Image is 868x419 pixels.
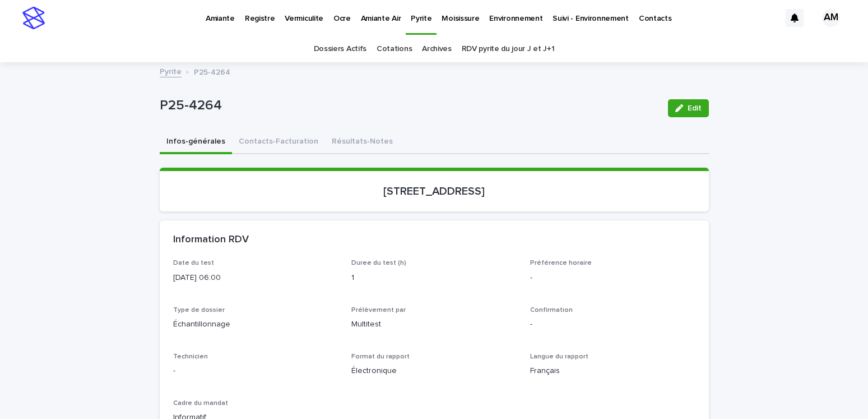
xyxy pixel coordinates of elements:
a: RDV pyrite du jour J et J+1 [462,36,555,62]
p: Échantillonnage [173,319,338,330]
a: Cotations [377,36,412,62]
h2: Information RDV [173,234,249,246]
p: Français [530,365,695,377]
a: Dossiers Actifs [314,36,366,62]
button: Infos-générales [160,131,232,154]
span: Langue du rapport [530,353,588,360]
span: Cadre du mandat [173,400,228,407]
span: Edit [688,104,702,112]
span: Préférence horaire [530,260,592,266]
span: Confirmation [530,307,573,314]
span: Technicien [173,353,208,360]
button: Résultats-Notes [325,131,400,154]
p: P25-4264 [194,65,230,77]
p: P25-4264 [160,98,659,114]
span: Format du rapport [351,353,410,360]
a: Pyrite [160,65,182,77]
span: Duree du test (h) [351,260,406,266]
span: Prélèvement par [351,307,406,314]
p: - [530,272,695,284]
p: - [173,365,338,377]
p: [STREET_ADDRESS] [173,185,695,198]
div: AM [822,9,840,27]
p: Multitest [351,319,517,330]
button: Edit [668,99,709,117]
span: Date du test [173,260,214,266]
img: stacker-logo-s-only.png [22,7,45,29]
p: [DATE] 06:00 [173,272,338,284]
button: Contacts-Facturation [232,131,325,154]
p: - [530,319,695,330]
a: Archives [422,36,452,62]
p: Électronique [351,365,517,377]
span: Type de dossier [173,307,225,314]
p: 1 [351,272,517,284]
